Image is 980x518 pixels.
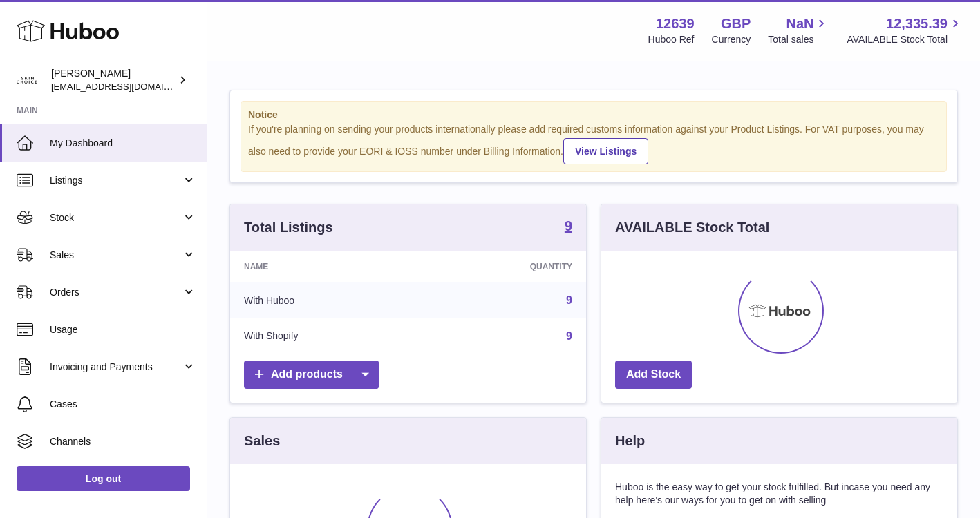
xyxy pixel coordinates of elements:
h3: AVAILABLE Stock Total [615,218,769,237]
a: Log out [17,466,190,491]
span: Invoicing and Payments [50,361,182,374]
td: With Shopify [230,318,422,354]
span: Cases [50,398,196,411]
span: My Dashboard [50,137,196,150]
span: Listings [50,174,182,187]
span: AVAILABLE Stock Total [847,33,963,46]
strong: Notice [248,108,939,122]
span: Total sales [768,33,829,46]
span: Orders [50,286,182,299]
h3: Sales [244,432,280,450]
div: [PERSON_NAME] [51,67,176,93]
h3: Total Listings [244,218,333,237]
span: Channels [50,435,196,448]
a: 9 [566,330,572,342]
div: If you're planning on sending your products internationally please add required customs informati... [248,123,939,164]
a: 12,335.39 AVAILABLE Stock Total [847,15,963,46]
div: Currency [712,33,751,46]
strong: GBP [721,15,751,33]
strong: 9 [565,219,572,233]
span: Usage [50,323,196,336]
th: Name [230,251,422,282]
strong: 12639 [656,15,695,33]
span: Stock [50,211,182,224]
td: With Huboo [230,282,422,318]
span: Sales [50,249,182,262]
div: Huboo Ref [648,33,695,46]
span: 12,335.39 [886,15,948,33]
a: View Listings [563,138,648,164]
img: admin@skinchoice.com [17,70,37,90]
a: 9 [566,294,572,306]
a: NaN Total sales [768,15,829,46]
a: 9 [565,219,572,236]
th: Quantity [422,251,586,282]
span: [EMAIL_ADDRESS][DOMAIN_NAME] [51,81,203,92]
a: Add Stock [615,361,692,389]
a: Add products [244,361,379,389]
p: Huboo is the easy way to get your stock fulfilled. But incase you need any help here's our ways f... [615,481,943,507]
h3: Help [615,432,645,450]
span: NaN [786,15,813,33]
